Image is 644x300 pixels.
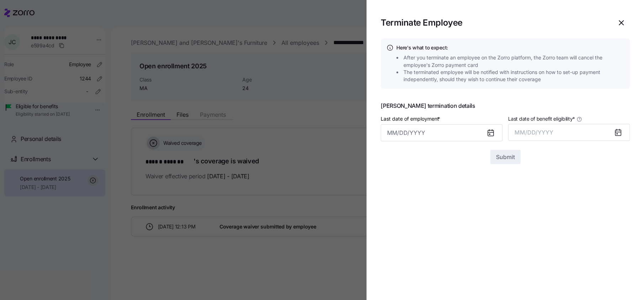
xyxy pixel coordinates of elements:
input: MM/DD/YYYY [381,124,502,141]
span: After you terminate an employee on the Zorro platform, the Zorro team will cancel the employee's ... [403,54,626,69]
span: [PERSON_NAME] termination details [381,103,630,109]
h4: Here's what to expect: [396,44,624,51]
span: MM/DD/YYYY [514,129,553,136]
button: MM/DD/YYYY [508,124,630,141]
button: Submit [490,150,521,164]
span: The terminated employee will be notified with instructions on how to set-up payment independently... [403,69,626,83]
span: Submit [496,153,515,161]
h1: Terminate Employee [381,17,607,28]
label: Last date of employment [381,115,442,123]
span: Last date of benefit eligibility * [508,115,575,122]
